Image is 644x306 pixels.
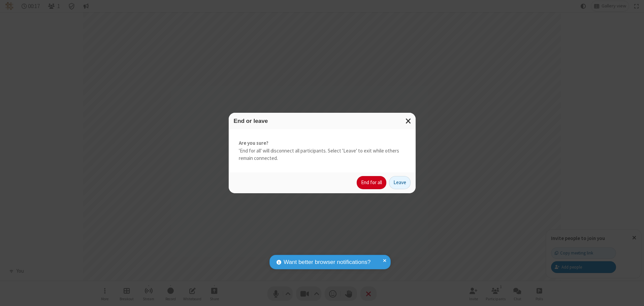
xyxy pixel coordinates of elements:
span: Want better browser notifications? [284,258,371,267]
div: 'End for all' will disconnect all participants. Select 'Leave' to exit while others remain connec... [229,129,416,172]
button: Close modal [401,113,416,129]
h3: End or leave [234,118,411,124]
strong: Are you sure? [239,139,406,147]
button: End for all [357,176,386,190]
button: Leave [389,176,411,190]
